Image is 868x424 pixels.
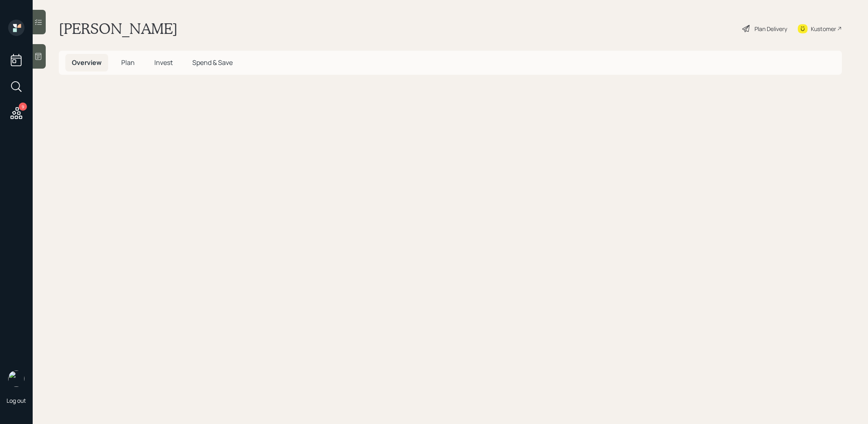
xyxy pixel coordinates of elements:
[121,58,135,67] span: Plan
[7,397,26,404] div: Log out
[72,58,102,67] span: Overview
[154,58,173,67] span: Invest
[8,370,24,387] img: treva-nostdahl-headshot.png
[192,58,233,67] span: Spend & Save
[59,20,178,38] h1: [PERSON_NAME]
[19,103,27,111] div: 9
[754,25,787,33] div: Plan Delivery
[811,25,836,33] div: Kustomer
